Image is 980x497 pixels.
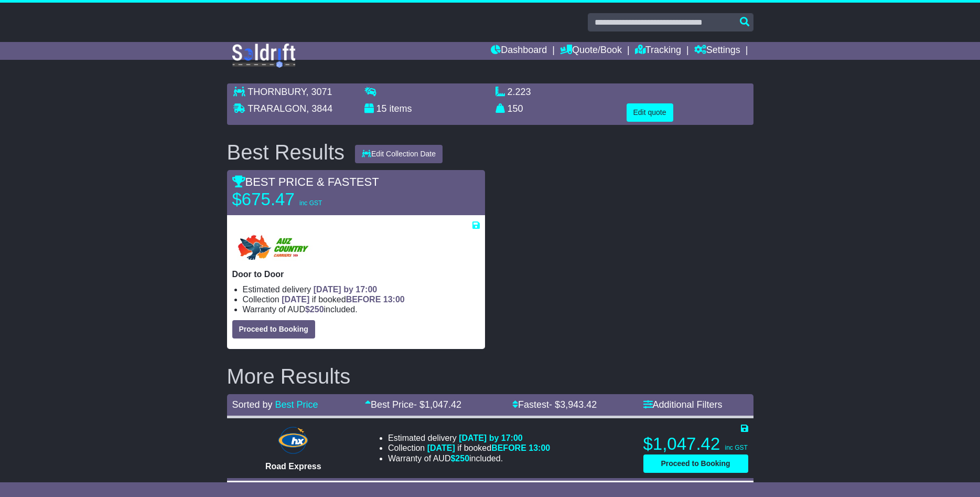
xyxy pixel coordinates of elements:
span: Road Express [265,462,321,471]
img: Hunter Express: Road Express [276,425,310,456]
span: BEFORE [346,295,381,304]
span: BEFORE [491,443,526,452]
span: [DATE] by 17:00 [459,433,523,442]
a: Fastest- $3,943.42 [512,399,597,410]
h2: More Results [227,365,753,388]
span: BEST PRICE & FASTEST [232,175,379,188]
span: 150 [508,103,523,114]
p: $1,047.42 [643,433,748,454]
a: Settings [694,42,740,60]
a: Tracking [635,42,681,60]
button: Edit quote [627,103,673,122]
span: , 3071 [306,87,332,97]
span: - $ [549,399,597,410]
li: Collection [388,443,550,453]
span: 250 [310,305,324,314]
li: Estimated delivery [243,284,480,294]
span: Sorted by [232,399,273,410]
span: if booked [427,443,550,452]
span: $ [305,305,324,314]
span: 15 [376,103,387,114]
span: TRARALGON [247,103,306,114]
a: Additional Filters [643,399,723,410]
span: inc GST [299,199,322,207]
button: Edit Collection Date [355,145,443,163]
li: Warranty of AUD included. [388,453,550,463]
span: $ [450,454,469,463]
a: Dashboard [491,42,547,60]
span: 13:00 [529,443,550,452]
button: Proceed to Booking [232,320,315,339]
li: Warranty of AUD included. [243,304,480,314]
span: [DATE] [282,295,309,304]
span: inc GST [725,444,747,451]
span: , 3844 [306,103,332,114]
button: Proceed to Booking [643,454,748,473]
span: if booked [282,295,404,304]
img: Auz Country Carriers: Door to Door [232,230,313,264]
a: Best Price- $1,047.42 [365,399,461,410]
span: - $ [414,399,461,410]
p: $675.47 [232,189,363,210]
li: Collection [243,294,480,304]
span: 250 [455,454,469,463]
span: 2.223 [508,87,531,97]
span: [DATE] [427,443,455,452]
span: 1,047.42 [425,399,461,410]
div: Best Results [222,141,350,164]
span: [DATE] by 17:00 [314,285,378,294]
span: 3,943.42 [560,399,597,410]
li: Estimated delivery [388,433,550,443]
a: Quote/Book [560,42,622,60]
a: Best Price [275,399,318,410]
span: items [390,103,412,114]
span: THORNBURY [247,87,306,97]
span: 13:00 [383,295,405,304]
p: Door to Door [232,269,480,279]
